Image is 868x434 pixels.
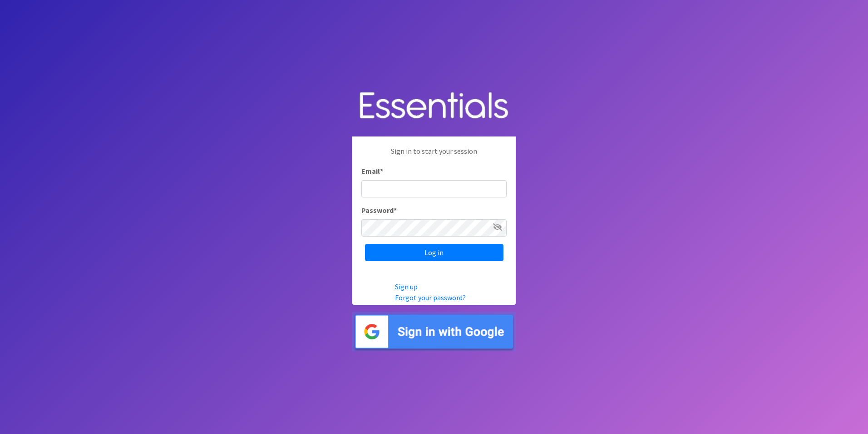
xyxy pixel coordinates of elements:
[361,205,397,216] label: Password
[352,83,516,130] img: Human Essentials
[394,206,397,215] abbr: required
[352,312,516,352] img: Sign in with Google
[395,293,466,302] a: Forgot your password?
[361,146,507,166] p: Sign in to start your session
[361,166,383,177] label: Email
[395,282,418,291] a: Sign up
[380,167,383,176] abbr: required
[365,244,503,261] input: Log in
